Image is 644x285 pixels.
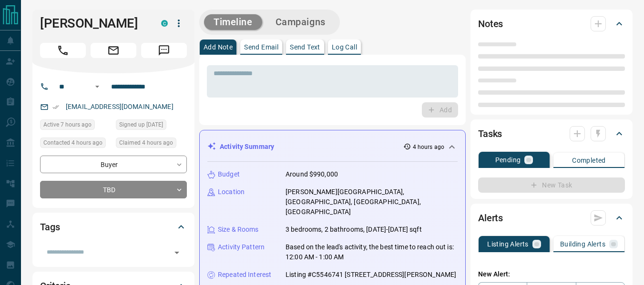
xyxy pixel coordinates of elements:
p: Completed [572,157,606,164]
h1: [PERSON_NAME] [40,16,147,31]
p: Location [218,187,245,197]
h2: Alerts [478,210,503,226]
p: Log Call [332,44,357,50]
div: Buyer [40,156,187,173]
div: Notes [478,12,625,35]
p: Building Alerts [560,241,605,247]
div: Alerts [478,206,625,229]
div: TBD [40,181,187,198]
span: Call [40,43,86,58]
p: Listing Alerts [487,241,529,247]
div: Activity Summary4 hours ago [207,138,458,156]
p: Send Text [290,44,320,50]
span: Claimed 4 hours ago [119,138,173,147]
div: Mon May 20 2024 [116,119,187,133]
p: Repeated Interest [218,270,271,280]
button: Open [170,246,184,259]
div: Sat Aug 16 2025 [40,138,111,151]
button: Campaigns [266,14,335,30]
h2: Tags [40,219,60,235]
p: Around $990,000 [286,169,338,179]
p: Pending [495,157,521,163]
svg: Email Verified [52,104,59,110]
div: Tasks [478,122,625,145]
div: Tags [40,216,187,238]
p: 4 hours ago [413,143,444,151]
button: Timeline [204,14,262,30]
a: [EMAIL_ADDRESS][DOMAIN_NAME] [66,103,174,110]
span: Message [141,43,187,58]
span: Contacted 4 hours ago [43,138,102,147]
p: Size & Rooms [218,225,259,235]
div: Sat Aug 16 2025 [116,138,187,151]
span: Email [91,43,136,58]
h2: Tasks [478,126,502,141]
span: Signed up [DATE] [119,120,163,129]
p: [PERSON_NAME][GEOGRAPHIC_DATA], [GEOGRAPHIC_DATA], [GEOGRAPHIC_DATA], [GEOGRAPHIC_DATA] [286,187,458,217]
p: Listing #C5546741 [STREET_ADDRESS][PERSON_NAME] [286,270,456,280]
p: New Alert: [478,269,625,279]
p: Based on the lead's activity, the best time to reach out is: 12:00 AM - 1:00 AM [286,242,458,262]
div: condos.ca [161,20,168,27]
button: Open [92,81,103,92]
p: Budget [218,169,240,179]
p: Activity Summary [220,142,274,152]
span: Active 7 hours ago [43,120,92,129]
p: Activity Pattern [218,242,265,252]
h2: Notes [478,16,503,31]
p: Add Note [204,44,233,50]
p: 3 bedrooms, 2 bathrooms, [DATE]-[DATE] sqft [286,225,422,235]
p: Send Email [244,44,278,50]
div: Sat Aug 16 2025 [40,119,111,133]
